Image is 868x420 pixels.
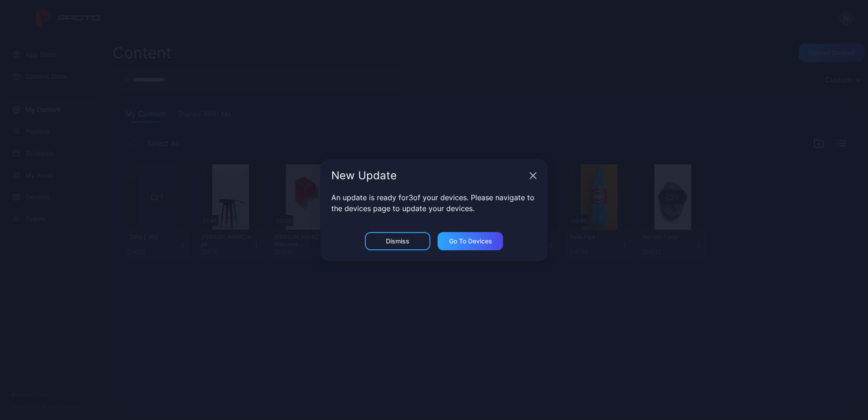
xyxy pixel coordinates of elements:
div: Go to devices [449,238,492,245]
button: Go to devices [438,232,503,250]
div: New Update [331,170,526,181]
div: Dismiss [386,238,409,245]
p: An update is ready for 3 of your devices. Please navigate to the devices page to update your devi... [331,192,537,214]
button: Dismiss [365,232,430,250]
